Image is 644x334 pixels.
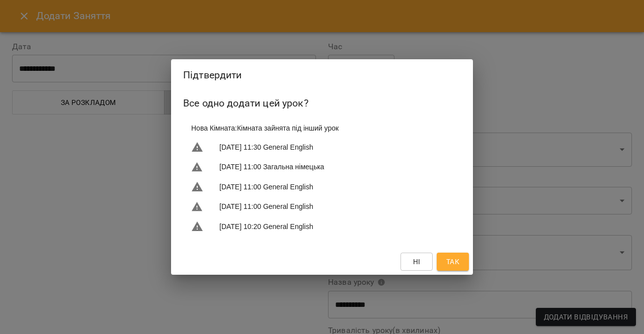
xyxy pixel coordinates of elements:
li: Нова Кімната : Кімната зайнята під інший урок [183,119,461,137]
h6: Все одно додати цей урок? [183,95,461,111]
span: Ні [413,256,421,268]
span: Так [446,256,459,268]
li: [DATE] 10:20 General English [183,216,461,237]
li: [DATE] 11:30 General English [183,137,461,157]
li: [DATE] 11:00 General English [183,177,461,197]
h2: Підтвердити [183,67,461,83]
li: [DATE] 11:00 General English [183,197,461,217]
button: Ні [400,253,433,271]
button: Так [437,253,469,271]
li: [DATE] 11:00 Загальна німецька [183,157,461,177]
